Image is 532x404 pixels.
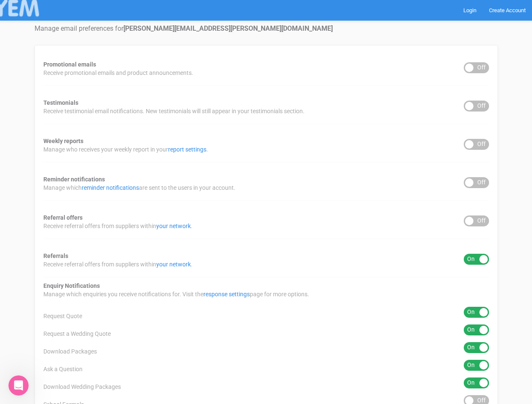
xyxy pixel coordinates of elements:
[43,347,97,356] span: Download Packages
[43,61,96,68] strong: Promotional emails
[43,365,83,373] span: Ask a Question
[43,214,83,221] strong: Referral offers
[82,184,139,191] a: reminder notifications
[43,260,192,268] span: Receive referral offers from suppliers within .
[43,176,105,183] strong: Reminder notifications
[43,99,78,106] strong: Testimonials
[43,290,309,298] span: Manage which enquiries you receive notifications for. Visit the page for more options.
[123,24,333,32] strong: [PERSON_NAME][EMAIL_ADDRESS][PERSON_NAME][DOMAIN_NAME]
[8,375,29,396] iframe: Intercom live chat
[43,145,208,154] span: Manage who receives your weekly report in your .
[43,222,192,230] span: Receive referral offers from suppliers within .
[43,312,82,320] span: Request Quote
[156,223,191,229] a: your network
[203,291,250,298] a: response settings
[156,261,191,268] a: your network
[43,69,193,77] span: Receive promotional emails and product announcements.
[35,25,498,32] h4: Manage email preferences for
[43,138,83,144] strong: Weekly reports
[43,107,305,115] span: Receive testimonial email notifications. New testimonials will still appear in your testimonials ...
[43,183,235,192] span: Manage which are sent to the users in your account.
[168,146,206,153] a: report settings
[43,383,121,391] span: Download Wedding Packages
[43,282,100,289] strong: Enquiry Notifications
[43,330,111,338] span: Request a Wedding Quote
[43,252,68,259] strong: Referrals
